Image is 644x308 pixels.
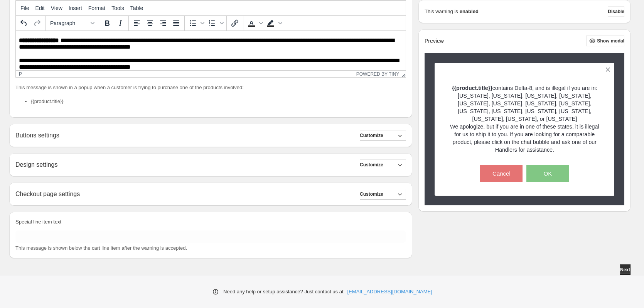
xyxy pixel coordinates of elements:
[620,264,631,275] button: Next
[448,84,601,123] p: contains Delta-8, and is illegal if you are in: [US_STATE], [US_STATE], [US_STATE], [US_STATE], [...
[88,5,105,11] span: Format
[69,5,82,11] span: Insert
[399,71,406,77] div: Resize
[114,17,127,30] button: Italic
[15,132,59,139] h2: Buttons settings
[526,165,569,182] button: OK
[206,17,225,30] div: Numbered list
[452,85,492,91] strong: {{product.title}}
[460,8,479,15] strong: enabled
[597,38,624,44] span: Show modal
[425,38,444,44] h2: Preview
[170,17,183,30] button: Justify
[20,5,29,11] span: File
[356,71,400,77] a: Powered by Tiny
[228,17,241,30] button: Insert/edit link
[448,123,601,154] p: We apologize, but if you are in one of these states, it is illegal for us to ship it to you. If y...
[15,161,57,168] h2: Design settings
[480,165,523,182] button: Cancel
[360,162,383,168] span: Customize
[130,17,143,30] button: Align left
[3,6,387,40] body: Rich Text Area. Press ALT-0 for help.
[360,130,406,141] button: Customize
[586,36,624,46] button: Show modal
[620,267,630,273] span: Next
[30,17,44,30] button: Redo
[47,17,97,30] button: Formats
[360,191,383,197] span: Customize
[130,5,143,11] span: Table
[608,8,624,15] span: Disable
[16,31,406,70] iframe: Rich Text Area
[360,159,406,170] button: Customize
[19,71,22,77] div: p
[360,189,406,200] button: Customize
[186,17,206,30] div: Bullet list
[15,245,187,251] span: This message is shown below the cart line item after the warning is accepted.
[17,17,30,30] button: Undo
[157,17,170,30] button: Align right
[51,5,62,11] span: View
[15,84,406,91] p: This message is shown in a popup when a customer is trying to purchase one of the products involved:
[425,8,458,15] p: This warning is
[264,17,283,30] div: Background color
[15,219,61,225] span: Special line item text
[608,6,624,17] button: Disable
[360,132,383,139] span: Customize
[245,17,264,30] div: Text color
[347,288,432,296] a: [EMAIL_ADDRESS][DOMAIN_NAME]
[15,190,80,198] h2: Checkout page settings
[31,98,406,105] li: {{product.title}}
[101,17,114,30] button: Bold
[35,5,45,11] span: Edit
[50,20,88,26] span: Paragraph
[111,5,124,11] span: Tools
[143,17,157,30] button: Align center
